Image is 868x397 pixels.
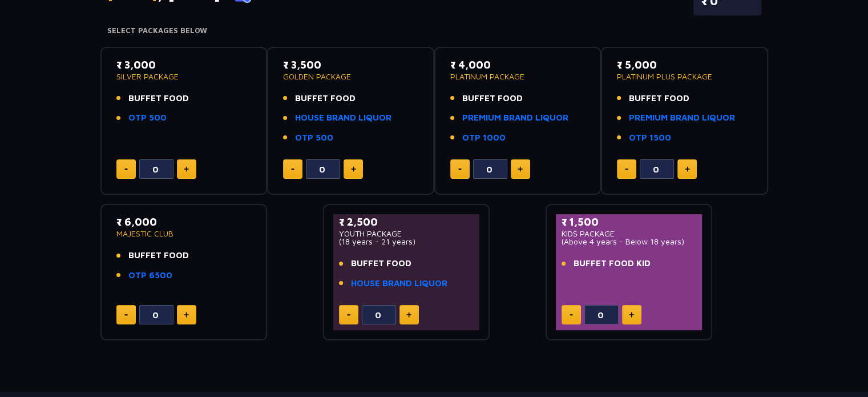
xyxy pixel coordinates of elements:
span: BUFFET FOOD [128,92,189,105]
img: plus [518,166,523,172]
p: YOUTH PACKAGE [339,230,474,238]
a: PREMIUM BRAND LIQUOR [462,111,568,125]
p: ₹ 3,500 [283,57,418,73]
span: BUFFET FOOD [629,92,689,105]
img: minus [625,169,628,170]
a: HOUSE BRAND LIQUOR [295,111,391,125]
p: ₹ 1,500 [562,214,697,230]
span: BUFFET FOOD [462,92,523,105]
img: plus [351,166,356,172]
a: OTP 1000 [462,131,506,145]
span: BUFFET FOOD [128,249,189,262]
p: ₹ 4,000 [450,57,586,73]
a: OTP 500 [128,111,167,125]
img: plus [685,166,690,172]
span: BUFFET FOOD [295,92,356,105]
p: ₹ 3,000 [116,57,252,73]
img: plus [184,166,189,172]
p: ₹ 2,500 [339,214,474,230]
img: plus [406,312,411,318]
p: (18 years - 21 years) [339,238,474,246]
span: BUFFET FOOD KID [574,257,651,270]
img: minus [458,169,462,170]
p: ₹ 5,000 [617,57,752,73]
img: minus [291,169,294,170]
p: GOLDEN PACKAGE [283,73,418,81]
img: minus [347,314,350,316]
img: plus [629,312,634,318]
span: BUFFET FOOD [351,257,411,270]
img: minus [124,169,128,170]
a: PREMIUM BRAND LIQUOR [629,111,735,125]
p: SILVER PACKAGE [116,73,252,81]
p: KIDS PACKAGE [562,230,697,238]
p: MAJESTIC CLUB [116,230,252,238]
a: HOUSE BRAND LIQUOR [351,277,447,290]
img: minus [570,314,573,316]
p: PLATINUM PACKAGE [450,73,586,81]
a: OTP 6500 [128,269,172,282]
a: OTP 500 [295,131,333,145]
img: minus [124,314,128,316]
p: PLATINUM PLUS PACKAGE [617,73,752,81]
a: OTP 1500 [629,131,671,145]
img: plus [184,312,189,318]
h4: Select Packages Below [107,26,761,35]
p: ₹ 6,000 [116,214,252,230]
p: (Above 4 years - Below 18 years) [562,238,697,246]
